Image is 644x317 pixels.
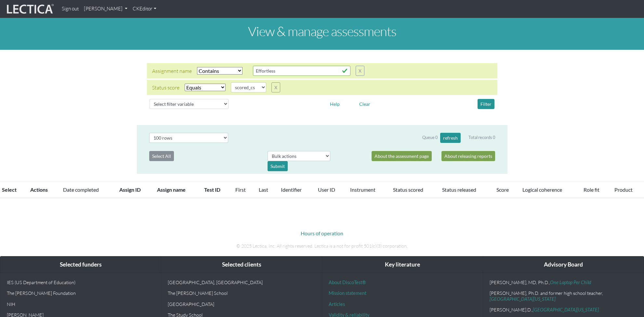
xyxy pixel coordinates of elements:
[7,301,154,307] p: NIH
[142,242,503,250] p: © 2025 Lectica, Inc. All rights reserved. Lectica is a not for profit 501(c)(3) corporation.
[490,290,637,302] p: [PERSON_NAME], Ph.D. and former high school teacher,
[59,3,81,15] a: Sign out
[281,186,302,193] a: Identifier
[533,307,599,312] a: [GEOGRAPHIC_DATA][US_STATE]
[152,84,179,91] div: Status score
[7,290,154,296] p: The [PERSON_NAME] Foundation
[329,280,366,285] a: About DiscoTest®
[356,99,373,109] button: Clear
[115,182,153,198] th: Assign ID
[7,280,154,285] p: IES (US Department of Education)
[149,151,174,161] button: Select All
[200,182,231,198] th: Test ID
[441,151,495,161] a: About releasing reports
[327,99,343,109] button: Help
[235,186,246,193] a: First
[152,67,192,75] div: Assignment name
[130,3,159,15] a: CKEditor
[322,256,483,273] div: Key literature
[422,133,495,143] div: Queue 0 Total records 0
[490,280,637,285] p: [PERSON_NAME], MD, Ph.D.,
[614,186,633,193] a: Product
[5,3,54,15] img: lecticalive
[153,182,200,198] th: Assign name
[490,296,556,302] a: [GEOGRAPHIC_DATA][US_STATE]
[584,186,599,193] a: Role fit
[168,290,315,296] p: The [PERSON_NAME] School
[440,133,461,143] button: refresh
[0,256,161,273] div: Selected funders
[26,182,59,198] th: Actions
[496,186,509,193] a: Score
[550,280,591,285] a: One Laptop Per Child
[271,82,280,92] button: X
[442,186,476,193] a: Status released
[478,99,494,109] button: Filter
[268,161,288,171] div: Submit
[318,186,335,193] a: User ID
[81,3,130,15] a: [PERSON_NAME]
[490,307,637,312] p: [PERSON_NAME].D.,
[356,66,364,76] button: X
[372,151,432,161] a: About the assessment page
[393,186,423,193] a: Status scored
[301,230,343,236] a: Hours of operation
[327,100,343,106] a: Help
[259,186,268,193] a: Last
[63,186,99,193] a: Date completed
[329,301,345,307] a: Articles
[483,256,644,273] div: Advisory Board
[161,256,322,273] div: Selected clients
[522,186,562,193] a: Logical coherence
[168,301,315,307] p: [GEOGRAPHIC_DATA]
[329,290,366,296] a: Mission statement
[168,280,315,285] p: [GEOGRAPHIC_DATA], [GEOGRAPHIC_DATA]
[350,186,375,193] a: Instrument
